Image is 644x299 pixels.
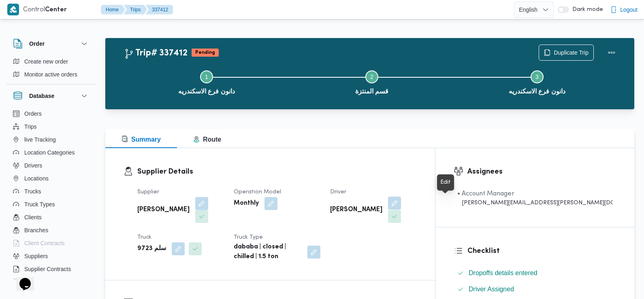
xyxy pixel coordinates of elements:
[454,267,616,280] button: Dropoffs details entered
[535,74,539,80] span: 3
[569,6,603,13] span: Dark mode
[603,45,620,61] button: Actions
[45,7,67,13] b: Center
[24,109,42,119] span: Orders
[469,286,514,293] span: Driver Assigned
[620,5,638,15] span: Logout
[10,172,92,185] button: Locations
[137,205,190,215] b: [PERSON_NAME]
[24,174,49,183] span: Locations
[607,2,641,18] button: Logout
[10,120,92,133] button: Trips
[10,237,92,250] button: Client Contracts
[539,45,594,61] button: Duplicate Trip
[24,122,37,131] span: Trips
[440,178,451,187] div: Edit
[10,133,92,146] button: live Tracking
[192,49,219,57] span: Pending
[24,57,68,66] span: Create new order
[469,269,537,276] span: Dropoffs details entered
[24,187,41,196] span: Trucks
[467,246,616,257] h3: Checklist
[24,251,48,261] span: Suppliers
[10,224,92,237] button: Branches
[8,267,34,291] iframe: chat widget
[10,146,92,159] button: Location Categories
[234,242,302,262] b: dababa | closed | chilled | 1.5 ton
[24,212,42,222] span: Clients
[10,107,92,120] button: Orders
[10,211,92,224] button: Clients
[454,61,620,103] button: دانون فرع الاسكندريه
[178,87,235,96] span: دانون فرع الاسكندريه
[24,148,75,157] span: Location Categories
[10,250,92,263] button: Suppliers
[24,70,77,79] span: Monitor active orders
[454,283,616,296] button: Driver Assigned
[24,238,65,248] span: Client Contracts
[6,55,96,84] div: Order
[13,39,89,49] button: Order
[10,198,92,211] button: Truck Types
[289,61,454,103] button: قسم المنتزة
[193,136,221,143] span: Route
[137,189,159,195] span: Supplier
[137,244,166,254] b: سلم 9723
[7,4,19,15] img: X8yXhbKr1z7QwAAAABJRU5ErkJggg==
[330,205,382,215] b: [PERSON_NAME]
[24,277,45,287] span: Devices
[137,166,417,177] h3: Supplier Details
[234,199,259,208] b: Monthly
[145,5,173,15] button: 337412
[195,50,215,55] b: Pending
[457,189,613,207] span: • Account Manager abdallah.mohamed@illa.com.eg
[137,235,151,240] span: Truck
[122,136,161,143] span: Summary
[10,263,92,276] button: Supplier Contracts
[124,61,289,103] button: دانون فرع الاسكندريه
[457,189,613,199] div: • Account Manager
[457,199,613,207] div: [PERSON_NAME][EMAIL_ADDRESS][PERSON_NAME][DOMAIN_NAME]
[24,225,48,235] span: Branches
[355,87,388,96] span: قسم المنتزة
[205,74,208,80] span: 1
[10,185,92,198] button: Trucks
[370,74,373,80] span: 2
[24,135,56,144] span: live Tracking
[10,159,92,172] button: Drivers
[469,268,537,278] span: Dropoffs details entered
[24,161,42,170] span: Drivers
[10,55,92,68] button: Create new order
[124,48,188,59] h2: Trip# 337412
[10,68,92,81] button: Monitor active orders
[29,39,45,49] h3: Order
[330,189,346,195] span: Driver
[469,284,514,294] span: Driver Assigned
[24,264,71,274] span: Supplier Contracts
[467,166,616,177] h3: Assignees
[124,5,147,15] button: Trips
[101,5,125,15] button: Home
[10,276,92,288] button: Devices
[234,189,281,195] span: Operation Model
[29,91,54,101] h3: Database
[6,107,96,282] div: Database
[509,87,565,96] span: دانون فرع الاسكندريه
[13,91,89,101] button: Database
[24,199,55,209] span: Truck Types
[234,235,263,240] span: Truck Type
[554,48,589,57] span: Duplicate Trip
